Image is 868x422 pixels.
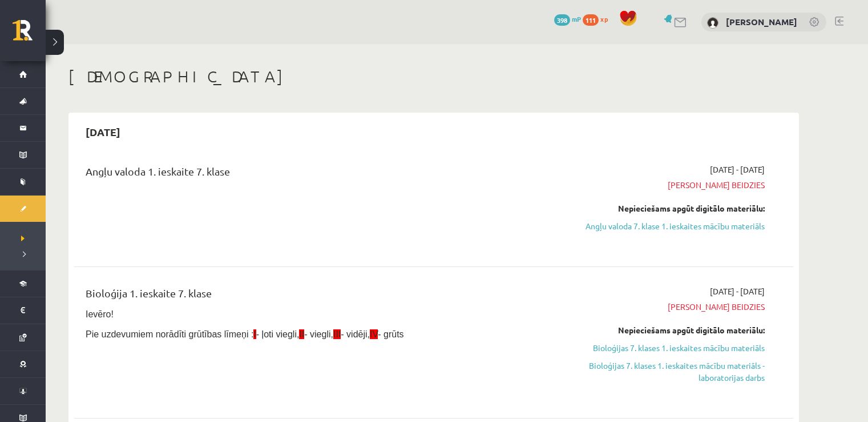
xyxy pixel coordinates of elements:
a: Rīgas 1. Tālmācības vidusskola [13,20,46,49]
img: Nika Karamiševa [707,17,718,29]
div: Nepieciešams apgūt digitālo materiālu: [550,202,765,214]
a: Angļu valoda 7. klase 1. ieskaites mācību materiāls [550,220,765,232]
h1: [DEMOGRAPHIC_DATA] [68,67,799,86]
div: Angļu valoda 1. ieskaite 7. klase [86,164,532,185]
a: Bioloģijas 7. klases 1. ieskaites mācību materiāls - laboratorijas darbs [550,360,765,384]
div: Bioloģija 1. ieskaite 7. klase [86,285,532,306]
span: IV [370,329,378,339]
span: Ievēro! [86,309,114,319]
span: [PERSON_NAME] beidzies [550,179,765,191]
span: mP [572,14,581,23]
span: [DATE] - [DATE] [710,164,765,176]
span: 398 [554,14,570,26]
div: Nepieciešams apgūt digitālo materiālu: [550,324,765,336]
a: [PERSON_NAME] [726,16,797,27]
span: 111 [583,14,599,26]
span: II [299,329,304,339]
a: Bioloģijas 7. klases 1. ieskaites mācību materiāls [550,342,765,354]
span: I [253,329,256,339]
span: [PERSON_NAME] beidzies [550,301,765,313]
h2: [DATE] [74,118,132,145]
span: xp [600,14,608,23]
span: [DATE] - [DATE] [710,285,765,297]
a: 111 xp [583,14,613,23]
a: 398 mP [554,14,581,23]
span: III [333,329,341,339]
span: Pie uzdevumiem norādīti grūtības līmeņi : - ļoti viegli, - viegli, - vidēji, - grūts [86,329,404,339]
